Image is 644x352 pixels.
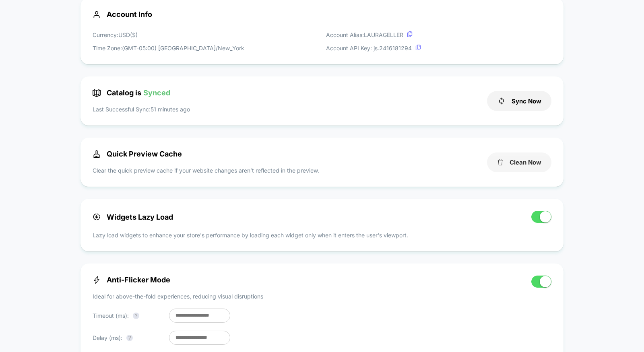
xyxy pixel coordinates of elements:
button: ? [133,313,139,319]
span: Synced [143,89,170,97]
button: Sync Now [487,91,551,111]
p: Delay (ms): [93,333,165,342]
p: Time Zone: (GMT-05:00) [GEOGRAPHIC_DATA]/New_York [93,44,244,52]
button: ? [126,335,133,341]
span: Catalog is [93,89,170,97]
p: Lazy load widgets to enhance your store's performance by loading each widget only when it enters ... [93,231,551,239]
p: Currency: USD ( $ ) [93,31,244,39]
span: Account Info [93,10,551,19]
p: Last Successful Sync: 51 minutes ago [93,105,190,113]
span: Quick Preview Cache [93,150,182,158]
button: Clean Now [487,152,551,172]
span: Widgets Lazy Load [93,213,173,221]
p: Clear the quick preview cache if your website changes aren’t reflected in the preview. [93,166,319,175]
p: Account Alias: LAURAGELLER [326,31,421,39]
span: Anti-Flicker Mode [93,276,170,284]
p: Ideal for above-the-fold experiences, reducing visual disruptions [93,292,263,301]
p: Timeout (ms): [93,311,165,320]
p: Account API Key: js. 2416181294 [326,44,421,52]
